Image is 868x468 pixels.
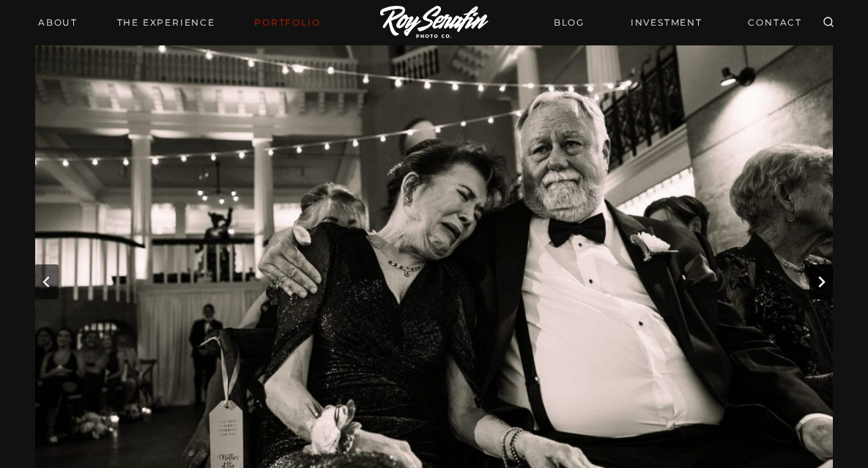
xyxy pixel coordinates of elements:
button: Previous slide [35,264,59,300]
a: BLOG [545,10,593,35]
button: View Search Form [818,12,839,33]
button: Next slide [809,264,833,300]
a: CONTACT [739,10,811,35]
a: THE EXPERIENCE [108,12,224,33]
a: INVESTMENT [622,10,711,35]
img: Logo of Roy Serafin Photo Co., featuring stylized text in white on a light background, representi... [380,6,489,40]
a: Portfolio [245,12,329,33]
nav: Secondary Navigation [545,10,811,35]
nav: Primary Navigation [29,12,329,33]
a: About [29,12,86,33]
